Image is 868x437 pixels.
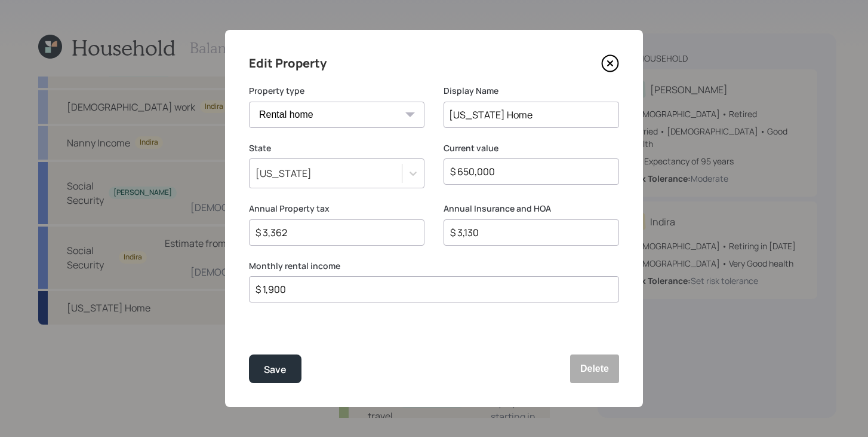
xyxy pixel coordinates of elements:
label: Annual Insurance and HOA [444,203,619,215]
label: Property type [249,85,424,97]
label: Annual Property tax [249,203,424,215]
button: Save [249,355,301,383]
h4: Edit Property [249,54,327,73]
label: State [249,142,424,154]
label: Display Name [444,85,619,97]
button: Delete [570,355,619,383]
label: Current value [444,142,619,154]
label: Monthly rental income [249,260,619,272]
div: Save [264,362,287,378]
div: [US_STATE] [256,167,312,180]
